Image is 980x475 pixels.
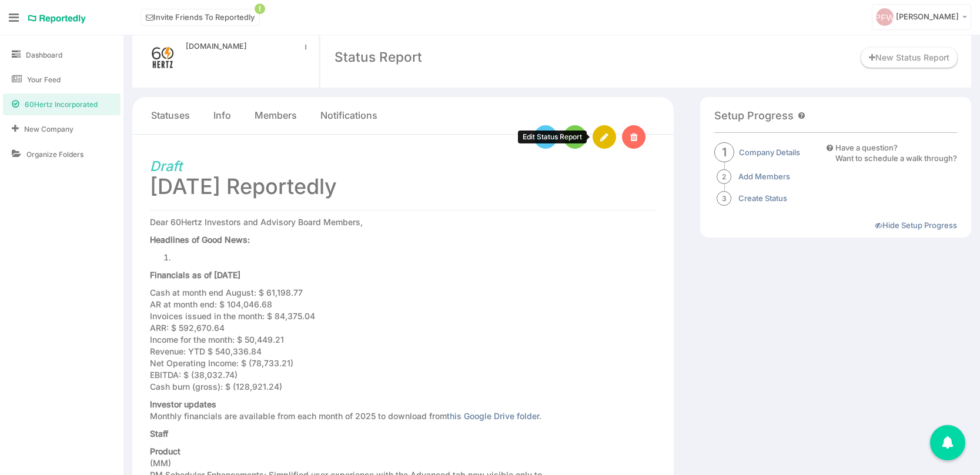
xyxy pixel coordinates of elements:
[27,75,61,85] span: Your Feed
[26,50,62,60] span: Dashboard
[150,399,555,422] p: Monthly financials are available from each month of 2025 to download from .
[150,235,250,245] strong: Headlines of Good News:
[146,41,179,73] img: medium_STACKED_SMALL.png
[3,93,121,115] a: 60Hertz Incorporated
[3,143,121,165] a: Organize Folders
[141,9,260,26] a: Invite Friends To Reportedly!
[835,142,957,164] div: Have a question? Want to schedule a walk through?
[518,131,587,144] div: Edit Status Report
[717,169,731,184] span: 2
[861,48,957,68] a: New Status Report
[714,110,794,122] h4: Setup Progress
[335,48,422,66] div: Status Report
[150,399,216,409] strong: Investor updates
[150,152,656,199] h1: [DATE] Reportedly
[255,109,297,122] a: Members
[150,216,555,228] p: Dear 60Hertz Investors and Advisory Board Members,
[150,287,555,393] p: Cash at month end August: $ 61,198.77 AR at month end: $ 104,046.68 Invoices issued in the month:...
[213,109,231,122] a: Info
[150,446,180,456] strong: Product
[24,124,73,134] span: New Company
[714,142,734,162] span: 1
[150,270,240,280] strong: Financials as of [DATE]
[3,69,121,91] a: Your Feed
[875,220,957,230] a: Hide Setup Progress
[150,429,168,439] strong: Staff
[447,411,539,421] a: this Google Drive folder
[872,4,971,30] a: [PERSON_NAME]
[25,99,98,109] span: 60Hertz Incorporated
[3,44,121,66] a: Dashboard
[717,191,731,206] span: 3
[739,147,800,158] a: Company Details
[150,158,182,175] i: Draft
[738,171,790,182] a: Add Members
[255,4,265,14] span: !
[827,142,957,164] a: Have a question?Want to schedule a walk through?
[738,193,787,204] a: Create Status
[28,9,86,29] a: Reportedly
[26,149,83,159] span: Organize Folders
[151,109,190,122] a: Statuses
[876,8,894,26] img: svg+xml;base64,PD94bWwgdmVyc2lvbj0iMS4wIiBlbmNvZGluZz0iVVRGLTgiPz4KICAgICAg%0APHN2ZyB2ZXJzaW9uPSI...
[186,41,300,52] a: [DOMAIN_NAME]
[320,109,377,122] a: Notifications
[3,118,121,140] a: New Company
[896,12,959,21] span: [PERSON_NAME]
